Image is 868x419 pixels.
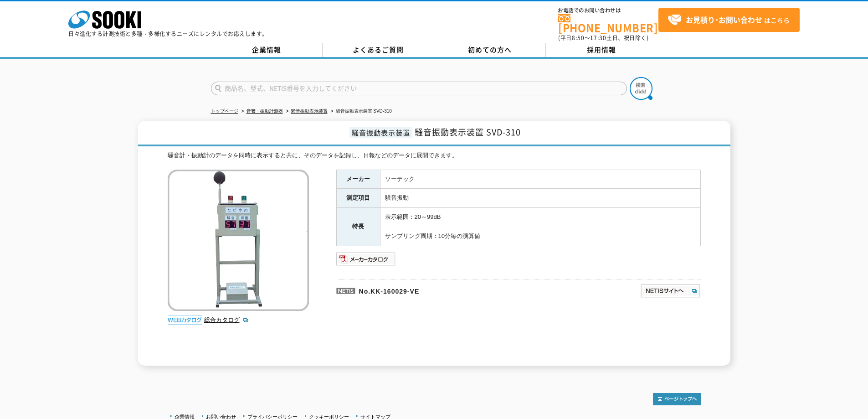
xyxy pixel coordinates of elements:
[336,252,396,266] img: メーカーカタログ
[336,189,380,208] th: 測定項目
[168,316,202,325] img: webカタログ
[686,14,762,25] strong: お見積り･お問い合わせ
[68,31,268,36] p: 日々進化する計測技術と多種・多様化するニーズにレンタルでお応えします。
[468,45,512,55] span: 初めての方へ
[630,77,652,100] img: btn_search.png
[434,43,546,57] a: 初めての方へ
[572,34,585,42] span: 8:50
[336,258,396,264] a: メーカーカタログ
[336,208,380,246] th: 特長
[558,14,658,33] a: [PHONE_NUMBER]
[640,284,701,298] img: NETISサイトへ
[658,8,800,32] a: お見積り･お問い合わせはこちら
[380,208,700,246] td: 表示範囲：20～99dB サンプリング周期：10分毎の演算値
[668,13,790,27] span: はこちら
[247,109,283,114] a: 音響・振動計測器
[323,43,434,57] a: よくあるご質問
[329,107,392,116] li: 騒音振動表示装置 SVD-310
[415,126,521,138] span: 騒音振動表示装置 SVD-310
[336,279,552,301] p: No.KK-160029-VE
[349,127,412,138] span: 騒音振動表示装置
[168,151,701,160] div: 騒音計・振動計のデータを同時に表示すると共に、そのデータを記録し、日報などのデータに展開できます。
[653,393,701,405] img: トップページへ
[211,109,238,114] a: トップページ
[590,34,606,42] span: 17:30
[211,82,627,95] input: 商品名、型式、NETIS番号を入力してください
[204,316,249,323] a: 総合カタログ
[380,189,700,208] td: 騒音振動
[558,34,648,42] span: (平日 ～ 土日、祝日除く)
[211,43,323,57] a: 企業情報
[380,170,700,189] td: ソーテック
[546,43,657,57] a: 採用情報
[336,170,380,189] th: メーカー
[168,170,309,311] img: 騒音振動表示装置 SVD-310
[558,8,658,13] span: お電話でのお問い合わせは
[291,109,328,114] a: 騒音振動表示装置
